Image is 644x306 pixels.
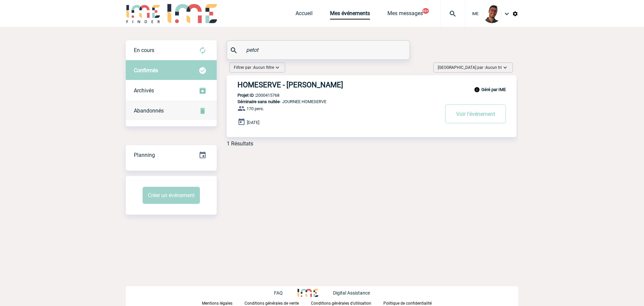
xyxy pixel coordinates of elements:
[134,107,164,114] span: Abandonnés
[330,10,370,19] a: Mes événements
[227,81,517,89] a: HOMESERVE - [PERSON_NAME]
[126,40,217,60] div: Retrouvez ici tous vos évènements avant confirmation
[234,64,274,71] span: Filtrer par :
[247,120,259,125] span: [DATE]
[311,301,371,306] p: Conditions générales d'utilisation
[383,300,442,306] a: Politique de confidentialité
[237,81,439,89] h3: HOMESERVE - [PERSON_NAME]
[502,64,508,71] img: baseline_expand_more_white_24dp-b.png
[333,290,370,296] p: Digital Assistance
[202,300,245,306] a: Mentions légales
[202,301,232,306] p: Mentions légales
[134,47,154,53] span: En cours
[126,145,217,165] a: Planning
[134,152,155,158] span: Planning
[274,290,283,296] p: FAQ
[247,106,264,111] span: 170 pers.
[474,87,480,93] img: info_black_24dp.svg
[126,145,217,165] div: Retrouvez ici tous vos événements organisés par date et état d'avancement
[296,10,313,19] a: Accueil
[483,4,501,23] img: 124970-0.jpg
[445,104,506,123] button: Voir l'événement
[237,93,256,98] b: Projet ID :
[134,67,158,74] span: Confirmés
[438,64,502,71] span: [GEOGRAPHIC_DATA] par :
[298,289,318,297] img: http://www.idealmeetingsevents.fr/
[245,300,311,306] a: Conditions générales de vente
[126,81,217,101] div: Retrouvez ici tous les événements que vous avez décidé d'archiver
[253,65,274,70] span: Aucun filtre
[472,11,479,16] span: IME
[143,187,200,204] button: Créer un événement
[227,93,279,98] p: 2000415768
[383,301,432,306] p: Politique de confidentialité
[237,99,280,104] span: Séminaire sans nuitée
[274,64,281,71] img: baseline_expand_more_white_24dp-b.png
[245,45,394,55] input: Rechercher un événement par son nom
[227,140,253,147] div: 1 Résultats
[485,65,502,70] span: Aucun tri
[126,4,161,23] img: IME-Finder
[274,289,298,296] a: FAQ
[387,10,423,19] a: Mes messages
[134,87,154,94] span: Archivés
[311,300,383,306] a: Conditions générales d'utilisation
[245,301,299,306] p: Conditions générales de vente
[481,87,506,92] b: Géré par IME
[422,8,429,14] button: 99+
[227,99,439,104] p: - JOURNEE HOMESERVE
[126,101,217,121] div: Retrouvez ici tous vos événements annulés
